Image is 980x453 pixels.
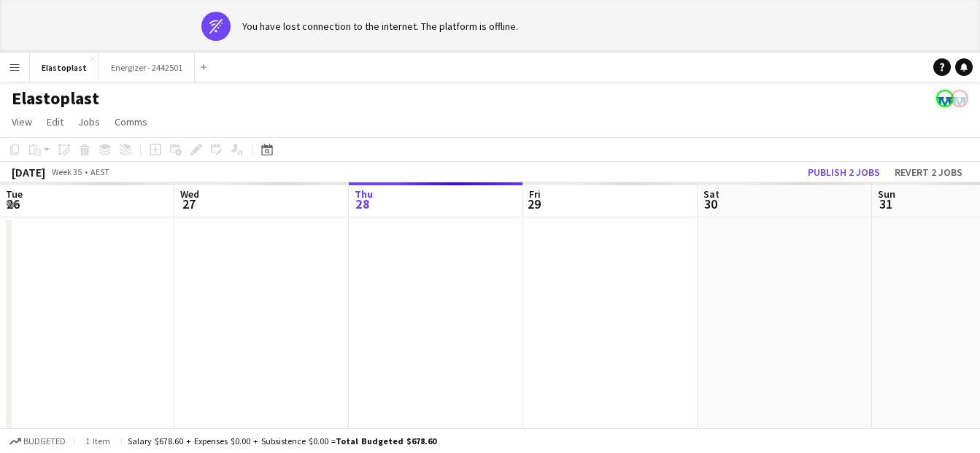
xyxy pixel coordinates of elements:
span: Sat [703,187,719,201]
button: Revert 2 jobs [889,163,968,182]
button: Publish 2 jobs [802,163,886,182]
span: 31 [876,195,895,212]
span: 27 [178,195,199,212]
span: Wed [180,187,199,201]
span: 1 item [80,435,115,446]
span: Comms [115,115,147,128]
button: Energizer - 2442501 [99,53,195,82]
span: Fri [529,187,541,201]
span: 26 [4,195,23,212]
div: Salary $678.60 + Expenses $0.00 + Subsistence $0.00 = [128,435,436,446]
span: 29 [527,195,541,212]
app-user-avatar: Kristin Kenneally [951,90,968,107]
span: 28 [352,195,373,212]
span: Total Budgeted $678.60 [336,435,436,446]
a: Jobs [72,112,106,131]
span: Jobs [78,115,100,128]
h1: Elastoplast [12,88,99,109]
div: AEST [90,166,109,177]
span: 30 [701,195,719,212]
span: View [12,115,32,128]
a: Edit [41,112,69,131]
span: Thu [355,187,373,201]
app-user-avatar: Kristin Kenneally [936,90,954,107]
span: Week 35 [48,166,85,177]
button: Elastoplast [30,53,99,82]
span: Budgeted [23,436,66,446]
a: View [6,112,38,131]
span: Tue [6,187,23,201]
div: [DATE] [12,165,45,179]
div: You have lost connection to the internet. The platform is offline. [242,20,518,33]
span: Sun [878,187,895,201]
button: Budgeted [7,433,68,449]
span: Edit [47,115,63,128]
a: Comms [109,112,153,131]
